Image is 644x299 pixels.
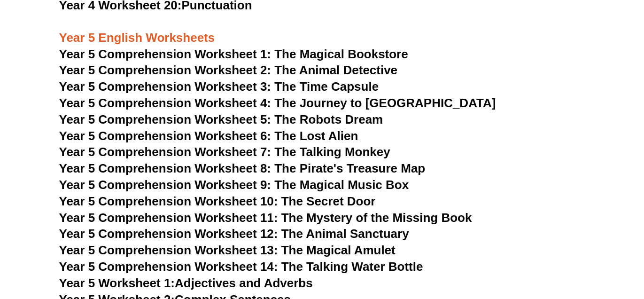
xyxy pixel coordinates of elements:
a: Year 5 Comprehension Worksheet 11: The Mystery of the Missing Book [59,211,472,225]
h3: Year 5 English Worksheets [59,14,585,46]
a: Year 5 Comprehension Worksheet 9: The Magical Music Box [59,178,409,192]
a: Year 5 Comprehension Worksheet 6: The Lost Alien [59,129,358,143]
iframe: Chat Widget [489,193,644,299]
a: Year 5 Comprehension Worksheet 3: The Time Capsule [59,79,379,94]
a: Year 5 Comprehension Worksheet 4: The Journey to [GEOGRAPHIC_DATA] [59,96,496,110]
a: Year 5 Comprehension Worksheet 12: The Animal Sanctuary [59,227,409,241]
a: Year 5 Worksheet 1:Adjectives and Adverbs [59,276,313,290]
a: Year 5 Comprehension Worksheet 8: The Pirate's Treasure Map [59,161,426,175]
a: Year 5 Comprehension Worksheet 2: The Animal Detective [59,63,398,77]
a: Year 5 Comprehension Worksheet 10: The Secret Door [59,194,376,208]
span: Year 5 Worksheet 1: [59,276,175,290]
a: Year 5 Comprehension Worksheet 7: The Talking Monkey [59,145,390,159]
a: Year 5 Comprehension Worksheet 14: The Talking Water Bottle [59,260,423,274]
a: Year 5 Comprehension Worksheet 13: The Magical Amulet [59,243,396,257]
a: Year 5 Comprehension Worksheet 1: The Magical Bookstore [59,47,408,61]
a: Year 5 Comprehension Worksheet 5: The Robots Dream [59,112,383,126]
